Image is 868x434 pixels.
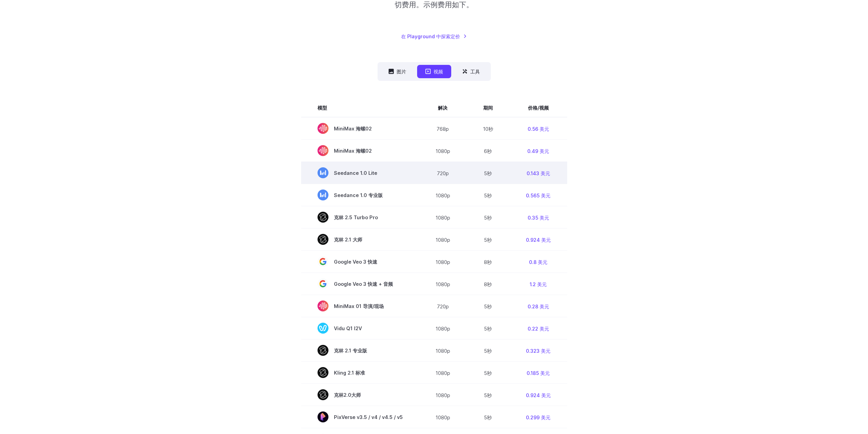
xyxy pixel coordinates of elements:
font: 克林 2.5 Turbo Pro [334,214,378,220]
font: 克林 2.1 大师 [334,237,362,242]
font: 0.185 美元 [527,370,550,376]
font: Seedance 1.0 专业版 [334,192,383,198]
font: 0.56 美元 [528,126,549,132]
font: 8秒 [484,281,492,287]
font: 1080p [436,415,450,420]
font: 解决 [438,104,447,110]
font: 0.28 美元 [528,304,549,309]
font: 0.22 美元 [528,326,549,332]
font: 1080p [436,281,450,287]
font: 价格/视频 [528,104,549,110]
font: 5秒 [484,348,492,354]
font: 在 Playground 中探索定价 [401,33,460,39]
font: 0.8 美元 [529,259,547,265]
font: 5秒 [484,304,492,309]
font: 0.35 美元 [528,215,549,221]
font: 8秒 [484,259,492,265]
font: 6秒 [484,148,492,154]
font: 视频 [433,69,443,74]
font: 1080p [436,370,450,376]
font: 1080p [436,215,450,221]
font: 模型 [318,104,327,110]
font: 0.323 美元 [526,348,550,354]
font: 5秒 [484,415,492,420]
font: 0.299 美元 [526,415,550,420]
font: 0.924 美元 [526,237,551,243]
font: 0.924 美元 [526,392,551,398]
font: 5秒 [484,170,492,176]
font: 5秒 [484,215,492,221]
font: 768p [437,126,449,132]
font: MiniMax 01 导演/现场 [334,303,384,309]
font: 图片 [397,69,406,74]
font: 5秒 [484,237,492,243]
font: Seedance 1.0 Lite [334,170,377,176]
font: Vidu Q1 I2V [334,325,362,331]
font: 720p [437,304,449,309]
font: PixVerse v3.5 / v4 / v4.5 / v5 [334,414,403,420]
font: Google Veo 3 快速 + 音频 [334,281,393,287]
a: 在 Playground 中探索定价 [401,32,467,40]
font: 10秒 [483,126,493,132]
font: 5秒 [484,193,492,198]
font: 1080p [436,326,450,332]
font: 720p [437,170,449,176]
font: 1080p [436,193,450,198]
font: MiniMax 海螺02 [334,126,372,131]
font: 1080p [436,237,450,243]
font: 1.2 美元 [530,281,547,287]
font: 5秒 [484,392,492,398]
font: 期间 [483,104,493,110]
font: 克林 2.1 专业版 [334,348,367,353]
font: 0.143 美元 [527,170,550,176]
font: 1080p [436,392,450,398]
font: MiniMax 海螺02 [334,148,372,154]
font: Google Veo 3 快速 [334,259,377,265]
font: Kling 2.1 标准 [334,370,365,376]
font: 克林2.0大师 [334,392,361,398]
font: 1080p [436,348,450,354]
font: 5秒 [484,326,492,332]
font: 工具 [470,69,480,74]
font: 1080p [436,148,450,154]
font: 0.49 美元 [527,148,549,154]
font: 5秒 [484,370,492,376]
font: 1080p [436,259,450,265]
font: 0.565 美元 [526,193,550,198]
